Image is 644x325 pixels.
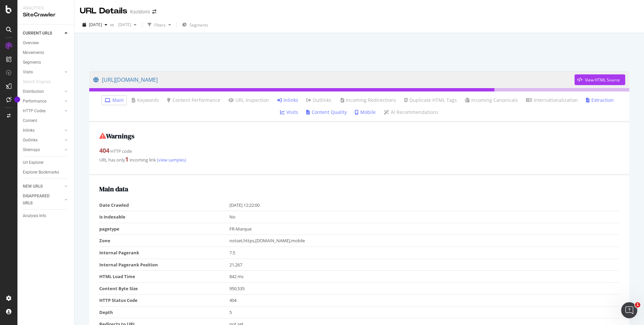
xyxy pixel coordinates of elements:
td: notset,https,[DOMAIN_NAME],mobile [229,235,620,247]
a: Keywords [132,97,159,104]
a: HTTP Codes [23,108,63,115]
a: Duplicate HTML Tags [404,97,457,104]
td: Date Crawled [99,199,229,211]
div: Url Explorer [23,159,44,166]
strong: 1 [125,155,128,163]
div: Kazidomi [130,8,150,15]
div: Analytics [23,5,69,11]
a: Mobile [355,109,376,116]
div: Analysis Info [23,212,46,219]
a: Extraction [586,97,614,104]
div: Content [23,117,37,124]
div: URL Details [80,5,127,17]
a: Visits [23,69,63,76]
a: Visits [280,109,298,116]
a: Content Quality [306,109,347,116]
span: 2025 Aug. 27th [89,22,102,27]
a: [URL][DOMAIN_NAME] [93,71,575,88]
div: Visits [23,69,33,76]
div: NEW URLS [23,183,43,190]
a: Analysis Info [23,212,69,219]
a: Search Engines [23,78,57,85]
a: Explorer Bookmarks [23,169,69,176]
a: Segments [23,59,69,66]
td: 5 [229,306,620,318]
td: 21,267 [229,259,620,271]
span: Segments [190,22,208,28]
a: Content Performance [167,97,220,104]
div: Overview [23,40,39,47]
div: Sitemaps [23,146,40,153]
td: Depth [99,306,229,318]
a: Content [23,117,69,124]
td: No [229,211,620,223]
iframe: Intercom live chat [621,302,637,318]
td: HTML Load Time [99,271,229,283]
td: Zone [99,235,229,247]
td: 7.5 [229,247,620,259]
strong: 404 [99,146,109,154]
span: vs [110,22,115,27]
div: View HTML Source [585,77,620,83]
a: (view samples) [156,157,186,163]
td: Internal Pagerank Position [99,259,229,271]
div: Filters [154,22,166,28]
a: Sitemaps [23,146,63,153]
div: HTTP code [99,146,619,155]
div: URL has only incoming link [99,155,619,164]
a: Outlinks [306,97,331,104]
div: Tooltip anchor [14,96,20,103]
td: FR-Marque [229,223,620,235]
a: Main [105,97,124,104]
button: Segments [179,19,211,30]
a: CURRENT URLS [23,30,63,37]
td: [DATE] 12:22:00 [229,199,620,211]
button: Filters [145,19,174,30]
td: 404 [229,295,620,307]
a: URL Inspection [228,97,269,104]
div: Performance [23,98,46,105]
a: Internationalization [526,97,578,104]
a: Distribution [23,88,63,95]
button: [DATE] [115,19,139,30]
div: Explorer Bookmarks [23,169,59,176]
button: [DATE] [80,19,110,30]
div: CURRENT URLS [23,30,52,37]
a: Overview [23,40,69,47]
button: View HTML Source [575,74,625,85]
div: DISAPPEARED URLS [23,193,57,207]
a: DISAPPEARED URLS [23,193,63,207]
a: Inlinks [277,97,298,104]
div: Outlinks [23,137,38,144]
div: HTTP Codes [23,108,46,115]
td: Internal Pagerank [99,247,229,259]
a: Inlinks [23,127,63,134]
a: Url Explorer [23,159,69,166]
span: 1 [635,302,640,308]
td: 950,535 [229,282,620,295]
div: Distribution [23,88,44,95]
h2: Main data [99,185,619,193]
a: Outlinks [23,137,63,144]
div: Segments [23,59,41,66]
div: Search Engines [23,78,51,85]
div: SiteCrawler [23,11,69,19]
td: pagetype [99,223,229,235]
span: 2025 Mar. 16th [115,22,131,27]
div: arrow-right-arrow-left [152,9,156,14]
td: Is Indexable [99,211,229,223]
a: Incoming Canonicals [465,97,518,104]
a: NEW URLS [23,183,63,190]
a: Incoming Redirections [339,97,396,104]
a: AI Recommendations [384,109,438,116]
td: 842 ms [229,271,620,283]
td: Content Byte Size [99,282,229,295]
div: Movements [23,49,44,56]
div: Inlinks [23,127,35,134]
a: Performance [23,98,63,105]
a: Movements [23,49,69,56]
h2: Warnings [99,132,619,140]
td: HTTP Status Code [99,295,229,307]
